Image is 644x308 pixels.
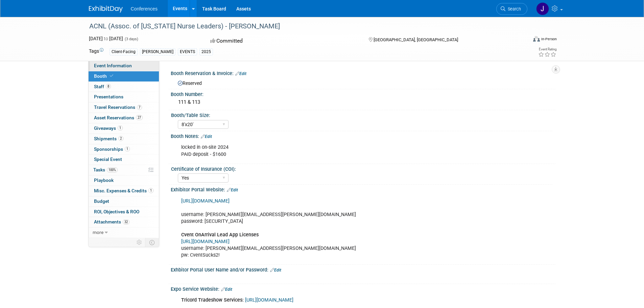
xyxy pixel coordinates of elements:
td: Toggle Event Tabs [145,238,159,247]
a: Budget [89,196,159,207]
span: 32 [123,219,129,224]
a: Special Event [89,155,159,165]
div: Exhibitor Portal Website: [171,185,555,193]
span: Misc. Expenses & Credits [94,188,153,193]
span: Asset Reservations [94,115,143,120]
a: Edit [227,188,238,192]
span: [DATE] [DATE] [89,36,123,41]
a: Attachments32 [89,217,159,227]
span: to [103,36,109,41]
span: 7 [137,105,142,110]
span: Shipments [94,136,123,141]
span: Conferences [131,6,158,11]
a: Booth [89,71,159,81]
div: 111 & 113 [176,97,550,108]
a: [URL][DOMAIN_NAME] [181,239,230,244]
img: ExhibitDay [89,6,123,13]
div: Certificate of Insurance (COI): [171,164,552,172]
div: Event Rating [538,48,556,51]
span: Travel Reservations [94,104,142,110]
div: locked in on-site 2024 PAID deposit - $1600 [176,141,481,161]
b: Tricord Tradeshow Services: [181,297,244,303]
a: Tasks100% [89,165,159,175]
span: (3 days) [124,37,138,41]
a: Giveaways1 [89,123,159,134]
span: 2 [118,136,123,141]
div: Booth/Table Size: [171,110,552,119]
div: [PERSON_NAME] [140,48,175,55]
span: 1 [125,146,130,151]
i: Booth reservation complete [110,74,113,78]
a: Edit [221,287,232,292]
a: ROI, Objectives & ROO [89,207,159,217]
div: Event Format [487,35,557,45]
img: Jenny Clavero [536,2,549,15]
a: Search [496,3,527,15]
div: Booth Notes: [171,131,555,140]
span: Search [505,6,521,11]
span: Special Event [94,157,122,162]
span: 8 [106,84,111,89]
a: [URL][DOMAIN_NAME] [181,198,230,204]
div: EVENTS [178,48,197,55]
a: more [89,228,159,238]
span: 27 [136,115,143,120]
div: username: [PERSON_NAME][EMAIL_ADDRESS][PERSON_NAME][DOMAIN_NAME] password: [SECURITY_DATA] userna... [176,194,481,262]
div: Booth Reservation & Invoice: [171,68,555,77]
div: Reserved [176,78,550,87]
div: Client-Facing [110,48,138,55]
span: Staff [94,84,111,89]
td: Personalize Event Tab Strip [134,238,145,247]
a: Presentations [89,92,159,102]
div: In-Person [541,37,557,42]
div: ACNL (Assoc. of [US_STATE] Nurse Leaders) - [PERSON_NAME] [87,20,517,32]
span: ROI, Objectives & ROO [94,209,139,214]
a: Staff8 [89,82,159,92]
b: Cvent OnArrival Lead App Licenses [181,232,259,238]
span: 100% [107,167,118,172]
a: Edit [201,134,212,139]
span: 1 [118,125,123,131]
div: Expo Service Website: [171,284,555,293]
a: Shipments2 [89,134,159,144]
a: Asset Reservations27 [89,113,159,123]
div: 2025 [199,48,213,55]
a: Edit [270,268,281,273]
img: Format-Inperson.png [533,36,540,42]
a: Edit [235,71,246,76]
span: 1 [148,188,153,193]
span: Playbook [94,177,114,183]
a: Event Information [89,61,159,71]
td: Tags [89,48,103,55]
a: Playbook [89,175,159,186]
div: Committed [208,35,358,47]
a: Misc. Expenses & Credits1 [89,186,159,196]
span: [GEOGRAPHIC_DATA], [GEOGRAPHIC_DATA] [374,37,458,42]
span: Event Information [94,63,132,68]
span: Giveaways [94,125,123,131]
span: more [93,230,103,235]
a: Sponsorships1 [89,144,159,155]
span: Tasks [93,167,118,172]
a: Travel Reservations7 [89,102,159,113]
span: Booth [94,73,115,79]
div: Booth Number: [171,89,555,98]
span: Budget [94,198,109,204]
span: Attachments [94,219,129,224]
div: Exhbitor Portal User Name and/or Password: [171,265,555,274]
span: Sponsorships [94,146,130,152]
a: [URL][DOMAIN_NAME] [245,297,293,303]
span: Presentations [94,94,123,99]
